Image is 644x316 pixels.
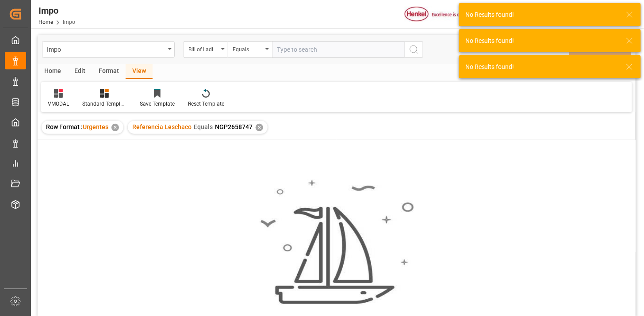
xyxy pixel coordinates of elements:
div: No Results found! [465,36,617,46]
div: ✕ [111,124,119,131]
button: open menu [184,41,228,58]
span: Referencia Leschaco [132,123,192,130]
button: search button [405,41,423,58]
div: Equals [233,43,263,53]
div: No Results found! [465,10,617,19]
div: No Results found! [465,62,617,72]
div: Standard Templates [82,100,126,108]
div: Bill of Lading Number [188,43,218,53]
div: Reset Template [188,100,224,108]
button: open menu [228,41,272,58]
span: Row Format : [46,123,83,130]
img: Henkel%20logo.jpg_1689854090.jpg [405,7,479,22]
img: smooth_sailing.jpeg [259,179,414,305]
span: NGP2658747 [215,123,253,130]
button: open menu [42,41,175,58]
div: View [126,64,153,79]
div: Edit [68,64,92,79]
div: Impo [47,43,165,54]
span: Urgentes [83,123,108,130]
div: Impo [38,4,75,17]
div: ✕ [256,124,263,131]
span: Equals [194,123,213,130]
input: Type to search [272,41,405,58]
div: Format [92,64,126,79]
div: Home [38,64,68,79]
a: Home [38,19,53,25]
div: Save Template [140,100,175,108]
div: VMODAL [48,100,69,108]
